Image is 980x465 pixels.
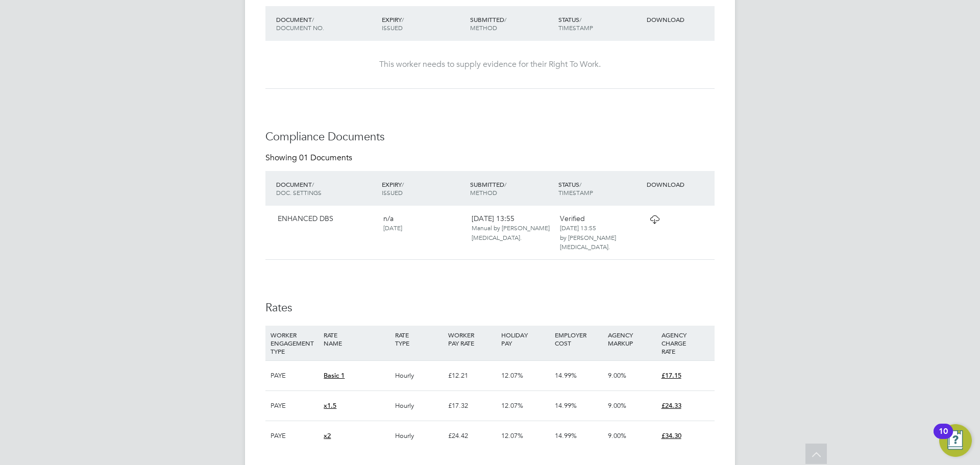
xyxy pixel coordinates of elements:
[939,424,972,457] button: Open Resource Center, 10 new notifications
[324,401,336,410] span: x1.5
[276,188,322,197] span: DOC. SETTINGS
[446,421,499,451] div: £24.42
[402,180,404,188] span: /
[659,326,712,360] div: AGENCY CHARGE RATE
[446,361,499,390] div: £12.21
[558,188,593,197] span: TIMESTAMP
[661,431,681,440] span: £34.30
[556,10,644,37] div: STATUS
[555,401,577,410] span: 14.99%
[499,326,552,352] div: HOLIDAY PAY
[276,59,704,70] div: This worker needs to supply evidence for their Right To Work.
[379,175,468,202] div: EXPIRY
[278,214,333,223] span: ENHANCED DBS
[382,188,403,197] span: ISSUED
[470,23,497,32] span: METHOD
[555,371,577,380] span: 14.99%
[644,10,715,29] div: DOWNLOAD
[383,224,402,232] span: [DATE]
[579,15,581,23] span: /
[299,153,352,163] span: 01 Documents
[382,23,403,32] span: ISSUED
[470,188,497,197] span: METHOD
[472,224,550,241] span: Manual by [PERSON_NAME][MEDICAL_DATA].
[555,431,577,440] span: 14.99%
[265,153,354,163] div: Showing
[644,175,715,193] div: DOWNLOAD
[468,10,556,37] div: SUBMITTED
[556,175,644,202] div: STATUS
[268,361,321,390] div: PAYE
[579,180,581,188] span: /
[268,326,321,360] div: WORKER ENGAGEMENT TYPE
[393,421,446,451] div: Hourly
[265,130,715,144] h3: Compliance Documents
[939,431,948,445] div: 10
[608,431,626,440] span: 9.00%
[312,180,314,188] span: /
[393,361,446,390] div: Hourly
[274,10,379,37] div: DOCUMENT
[560,224,616,250] span: [DATE] 13:55 by [PERSON_NAME][MEDICAL_DATA].
[324,431,331,440] span: x2
[379,10,468,37] div: EXPIRY
[446,326,499,352] div: WORKER PAY RATE
[504,180,506,188] span: /
[321,326,392,352] div: RATE NAME
[393,391,446,421] div: Hourly
[558,23,593,32] span: TIMESTAMP
[265,301,715,315] h3: Rates
[608,371,626,380] span: 9.00%
[268,391,321,421] div: PAYE
[501,371,523,380] span: 12.07%
[608,401,626,410] span: 9.00%
[276,23,324,32] span: DOCUMENT NO.
[274,175,379,202] div: DOCUMENT
[552,326,605,352] div: EMPLOYER COST
[312,15,314,23] span: /
[504,15,506,23] span: /
[472,214,550,241] span: [DATE] 13:55
[446,391,499,421] div: £17.32
[661,371,681,380] span: £17.15
[501,431,523,440] span: 12.07%
[501,401,523,410] span: 12.07%
[661,401,681,410] span: £24.33
[468,175,556,202] div: SUBMITTED
[268,421,321,451] div: PAYE
[605,326,658,352] div: AGENCY MARKUP
[324,371,345,380] span: Basic 1
[393,326,446,352] div: RATE TYPE
[560,214,585,223] span: Verified
[383,214,394,223] span: n/a
[402,15,404,23] span: /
